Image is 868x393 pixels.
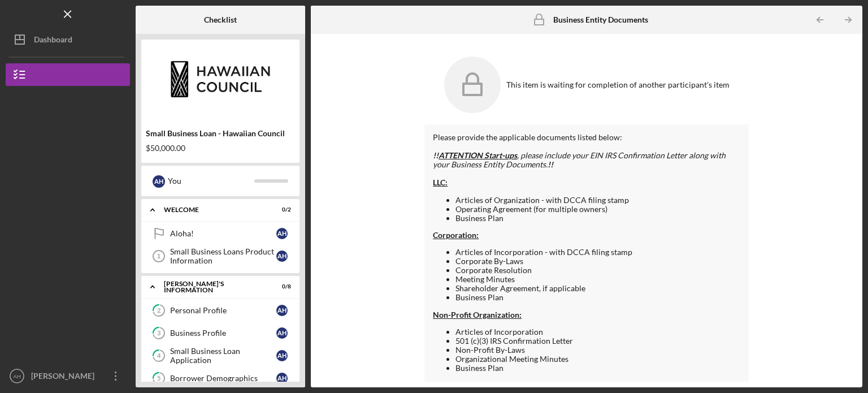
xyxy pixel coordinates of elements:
li: Articles of Incorporation - with DCCA filing stamp [455,248,740,257]
a: 5Borrower DemographicsAH [147,367,294,390]
div: A H [153,175,165,188]
div: A H [276,373,288,384]
div: This item is waiting for completion of another participant's item [506,80,730,89]
div: 0 / 8 [271,283,291,290]
img: Product logo [141,45,300,113]
text: AH [13,373,20,379]
span: ATTENTION Start-ups [439,150,517,160]
div: Personal Profile [170,306,276,315]
div: Please provide the applicable documents listed below: [433,133,740,142]
button: Dashboard [6,28,130,51]
div: Borrower Demographics [170,374,276,383]
strong: !! [433,150,517,160]
li: Non-Profit By-Laws [455,346,740,355]
a: 3Business ProfileAH [147,322,294,344]
strong: Sole Proprietorship: [433,380,505,390]
tspan: 2 [157,307,160,314]
em: , please include your EIN IRS Confirmation Letter along with your Business Entity Documents. [433,150,726,169]
li: Shareholder Agreement, if applicable [455,284,740,293]
span: LLC: [433,178,448,187]
tspan: 1 [157,253,160,260]
li: Operating Agreement (for multiple owners) [455,205,740,214]
div: Business Profile [170,329,276,338]
div: 0 / 2 [271,206,291,213]
li: Articles of Incorporation [455,327,740,336]
li: Articles of Organization - with DCCA filing stamp [455,196,740,205]
li: 501 (c)(3) IRS Confirmation Letter [455,336,740,346]
tspan: 5 [157,375,160,382]
li: Business Plan [455,364,740,373]
a: 2Personal ProfileAH [147,299,294,322]
a: Aloha!AH [147,222,294,245]
li: Business Plan [455,214,740,223]
button: AH[PERSON_NAME] [6,365,130,387]
li: Meeting Minutes [455,275,740,284]
tspan: 3 [157,330,160,337]
div: Dashboard [34,28,72,54]
div: [PERSON_NAME]'S INFORMATION [164,280,263,293]
a: 1Small Business Loans Product InformationAH [147,245,294,267]
b: Checklist [204,15,237,24]
li: Organizational Meeting Minutes [455,355,740,364]
li: Business Plan [455,293,740,302]
div: A H [276,251,288,262]
div: Small Business Loans Product Information [170,247,276,265]
div: A H [276,228,288,239]
div: Small Business Loan - Hawaiian Council [146,129,295,138]
li: Corporate By-Laws [455,257,740,266]
div: Aloha! [170,229,276,238]
div: A H [276,327,288,339]
li: Corporate Resolution [455,266,740,275]
div: [PERSON_NAME] [28,365,102,390]
tspan: 4 [157,352,161,360]
div: $50,000.00 [146,144,295,153]
div: Small Business Loan Application [170,347,276,365]
strong: !! [548,159,553,169]
a: 4Small Business Loan ApplicationAH [147,344,294,367]
div: WELCOME [164,206,263,213]
strong: Non-Profit Organization: [433,310,522,319]
strong: Corporation: [433,230,479,240]
div: A H [276,350,288,361]
div: You [168,171,254,191]
b: Business Entity Documents [553,15,648,24]
div: A H [276,305,288,316]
